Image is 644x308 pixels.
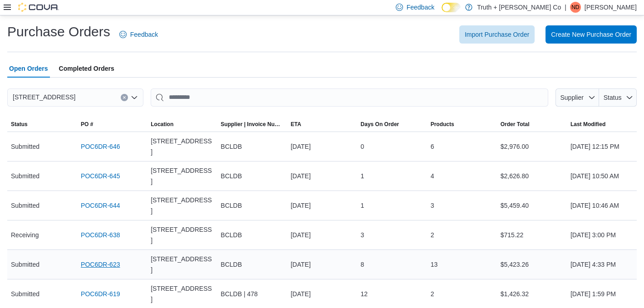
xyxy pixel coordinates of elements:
[442,12,442,13] span: Dark Mode
[361,259,364,270] span: 8
[217,196,287,215] div: BCLDB
[217,167,287,185] div: BCLDB
[567,137,637,156] div: [DATE] 12:15 PM
[556,88,599,107] button: Supplier
[151,121,173,128] div: Location
[9,59,48,78] span: Open Orders
[459,25,535,44] button: Import Purchase Order
[290,121,301,128] span: ETA
[217,117,287,132] button: Supplier | Invoice Number
[407,3,434,12] span: Feedback
[217,255,287,274] div: BCLDB
[567,285,637,303] div: [DATE] 1:59 PM
[585,2,637,13] p: [PERSON_NAME]
[81,230,120,240] a: POC6DR-638
[551,30,631,39] span: Create New Purchase Order
[287,285,357,303] div: [DATE]
[81,141,120,152] a: POC6DR-646
[361,230,364,240] span: 3
[18,3,59,12] img: Cova
[570,121,605,128] span: Last Modified
[497,137,567,156] div: $2,976.00
[11,230,39,240] span: Receiving
[560,94,584,101] span: Supplier
[357,117,427,132] button: Days On Order
[431,200,434,211] span: 3
[497,167,567,185] div: $2,626.80
[81,171,120,181] a: POC6DR-645
[59,59,114,78] span: Completed Orders
[11,288,39,299] span: Submitted
[465,30,529,39] span: Import Purchase Order
[546,25,637,44] button: Create New Purchase Order
[431,141,434,152] span: 6
[151,165,213,187] span: [STREET_ADDRESS]
[361,171,364,181] span: 1
[11,141,39,152] span: Submitted
[131,94,138,101] button: Open list of options
[431,121,454,128] span: Products
[361,121,399,128] span: Days On Order
[287,255,357,274] div: [DATE]
[431,288,434,299] span: 2
[217,285,287,303] div: BCLDB | 478
[567,117,637,132] button: Last Modified
[567,196,637,215] div: [DATE] 10:46 AM
[497,117,567,132] button: Order Total
[217,226,287,244] div: BCLDB
[287,117,357,132] button: ETA
[11,200,39,211] span: Submitted
[77,117,147,132] button: PO #
[11,259,39,270] span: Submitted
[147,117,217,132] button: Location
[287,137,357,156] div: [DATE]
[151,224,213,246] span: [STREET_ADDRESS]
[431,230,434,240] span: 2
[151,283,213,305] span: [STREET_ADDRESS]
[570,2,581,13] div: Nick Dyas
[116,25,162,44] a: Feedback
[567,167,637,185] div: [DATE] 10:50 AM
[427,117,497,132] button: Products
[361,141,364,152] span: 0
[501,121,530,128] span: Order Total
[567,255,637,274] div: [DATE] 4:33 PM
[81,121,93,128] span: PO #
[361,200,364,211] span: 1
[151,136,213,157] span: [STREET_ADDRESS]
[442,3,461,12] input: Dark Mode
[7,23,110,41] h1: Purchase Orders
[477,2,561,13] p: Truth + [PERSON_NAME] Co
[217,137,287,156] div: BCLDB
[121,94,128,101] button: Clear input
[221,121,283,128] span: Supplier | Invoice Number
[81,259,120,270] a: POC6DR-623
[13,92,75,103] span: [STREET_ADDRESS]
[431,259,438,270] span: 13
[497,255,567,274] div: $5,423.26
[81,200,120,211] a: POC6DR-644
[431,171,434,181] span: 4
[11,171,39,181] span: Submitted
[130,30,158,39] span: Feedback
[287,167,357,185] div: [DATE]
[151,88,548,107] input: This is a search bar. After typing your query, hit enter to filter the results lower in the page.
[287,226,357,244] div: [DATE]
[497,226,567,244] div: $715.22
[571,2,579,13] span: ND
[151,254,213,275] span: [STREET_ADDRESS]
[567,226,637,244] div: [DATE] 3:00 PM
[151,195,213,216] span: [STREET_ADDRESS]
[604,94,622,101] span: Status
[361,288,368,299] span: 12
[565,2,566,13] p: |
[11,121,28,128] span: Status
[7,117,77,132] button: Status
[287,196,357,215] div: [DATE]
[81,288,120,299] a: POC6DR-619
[497,285,567,303] div: $1,426.32
[599,88,637,107] button: Status
[497,196,567,215] div: $5,459.40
